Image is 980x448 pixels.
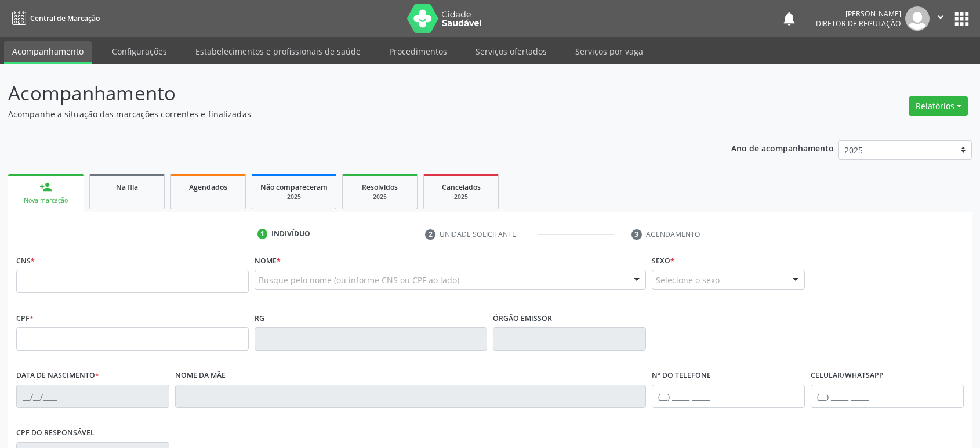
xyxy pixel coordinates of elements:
span: Agendados [189,182,227,192]
button:  [930,6,952,31]
p: Ano de acompanhamento [731,140,834,155]
span: Na fila [116,182,138,192]
button: Relatórios [909,96,968,116]
label: CPF do responsável [16,424,95,442]
div: 2025 [351,193,409,201]
div: 2025 [432,193,490,201]
div: 2025 [260,193,328,201]
span: Central de Marcação [30,13,100,23]
p: Acompanhamento [8,79,683,108]
span: Resolvidos [362,182,398,192]
div: Nova marcação [16,196,75,205]
div: 1 [257,229,268,239]
div: person_add [39,180,52,193]
a: Serviços ofertados [467,41,555,62]
label: CPF [16,309,34,327]
button: apps [952,9,972,29]
i:  [934,10,947,23]
label: Data de nascimento [16,367,99,385]
a: Estabelecimentos e profissionais de saúde [187,41,369,62]
span: Cancelados [442,182,481,192]
label: RG [255,309,264,327]
a: Serviços por vaga [567,41,651,62]
label: Nº do Telefone [652,367,711,385]
img: img [905,6,930,31]
label: Nome da mãe [175,367,226,385]
span: Não compareceram [260,182,328,192]
input: (__) _____-_____ [811,385,964,408]
span: Busque pelo nome (ou informe CNS ou CPF ao lado) [259,274,459,286]
span: Diretor de regulação [816,19,901,28]
a: Acompanhamento [4,41,92,64]
p: Acompanhe a situação das marcações correntes e finalizadas [8,108,683,120]
label: CNS [16,252,35,270]
a: Central de Marcação [8,9,100,28]
label: Sexo [652,252,674,270]
input: (__) _____-_____ [652,385,805,408]
label: Celular/WhatsApp [811,367,884,385]
div: [PERSON_NAME] [816,9,901,19]
label: Órgão emissor [493,309,552,327]
button: notifications [781,10,797,27]
span: Selecione o sexo [656,274,720,286]
label: Nome [255,252,281,270]
a: Procedimentos [381,41,455,62]
a: Configurações [104,41,175,62]
div: Indivíduo [271,229,310,239]
input: __/__/____ [16,385,169,408]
